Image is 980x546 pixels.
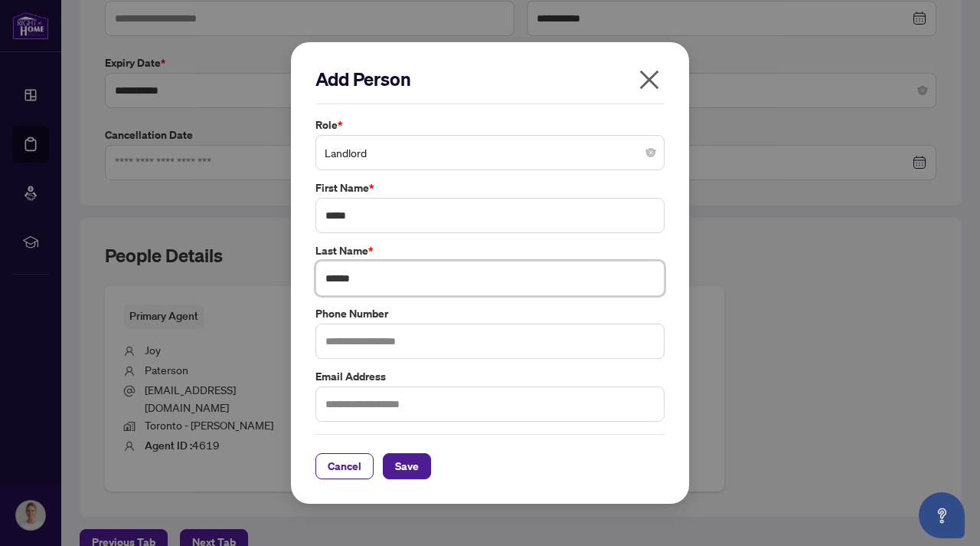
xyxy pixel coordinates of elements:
label: Email Address [315,368,665,385]
span: close-circle [646,148,655,157]
span: Cancel [328,454,361,479]
label: Role [315,117,665,133]
label: First Name [315,179,665,196]
label: Last Name [315,242,665,259]
button: Cancel [315,453,374,479]
span: close [637,67,661,92]
span: Save [395,454,419,479]
button: Save [383,453,431,479]
label: Phone Number [315,305,665,322]
span: Landlord [325,138,655,167]
button: Open asap [919,492,965,538]
h2: Add Person [315,67,665,91]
